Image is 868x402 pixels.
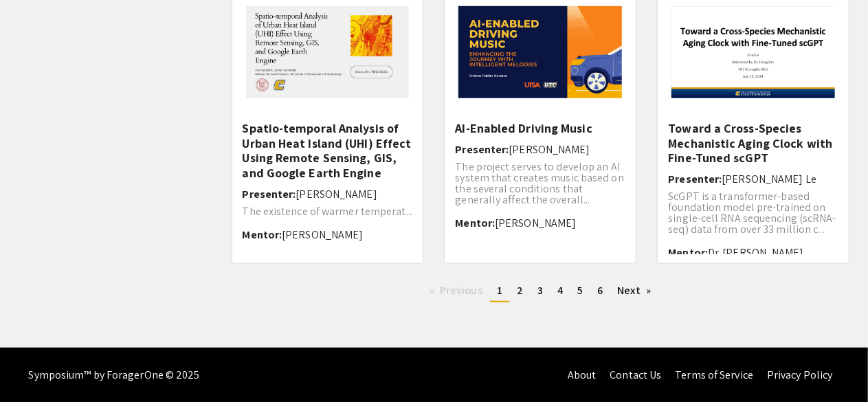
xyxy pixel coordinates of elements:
[537,283,543,298] span: 3
[568,368,597,382] a: About
[557,283,563,298] span: 4
[455,121,625,136] h5: AI-Enabled Driving Music
[243,188,413,201] h6: Presenter:
[517,283,523,298] span: 2
[282,227,363,242] span: [PERSON_NAME]
[767,368,832,382] a: Privacy Policy
[708,245,804,260] span: Dr. [PERSON_NAME]
[497,283,502,298] span: 1
[577,283,583,298] span: 5
[675,368,753,382] a: Terms of Service
[455,161,625,205] p: The project serves to develop an AI system that creates music based on the several conditions tha...
[243,227,282,242] span: Mentor:
[243,121,413,180] h5: Spatio-temporal Analysis of Urban Heat Island (UHI) Effect Using Remote Sensing, GIS, and Google ...
[509,142,590,157] span: [PERSON_NAME]
[610,368,661,382] a: Contact Us
[10,340,58,392] iframe: Chat
[440,283,482,298] span: Previous
[668,172,838,186] h6: Presenter:
[243,206,413,217] p: The existence of warmer temperat...
[296,187,377,201] span: [PERSON_NAME]
[668,245,708,260] span: Mentor:
[232,280,850,302] ul: Pagination
[611,280,658,301] a: Next page
[597,283,603,298] span: 6
[722,172,816,186] span: [PERSON_NAME] Le
[455,216,495,230] span: Mentor:
[495,216,576,230] span: [PERSON_NAME]
[668,191,838,235] p: ScGPT is a transformer-based foundation model pre-trained on single-cell RNA sequencing (scRNA-se...
[455,143,625,156] h6: Presenter:
[668,121,838,166] h5: Toward a Cross-Species Mechanistic Aging Clock with Fine-Tuned scGPT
